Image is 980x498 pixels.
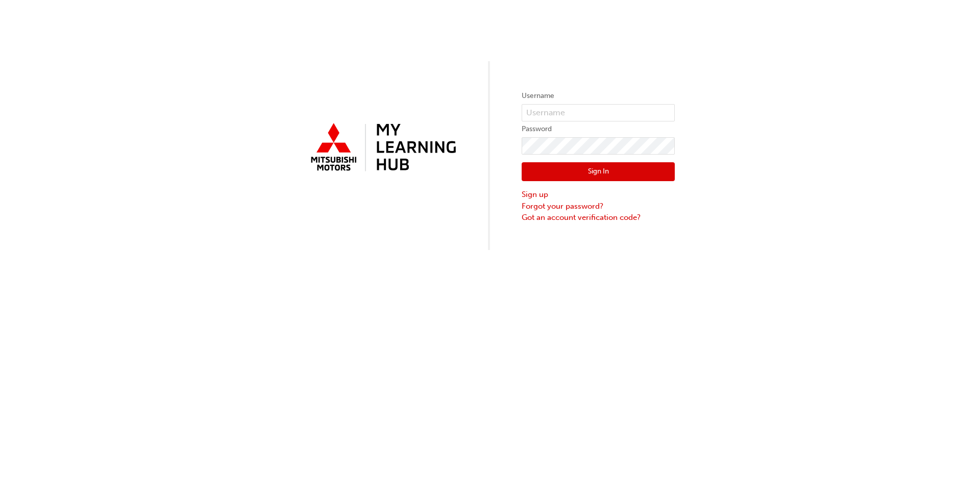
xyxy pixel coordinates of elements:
button: Sign In [522,162,675,182]
a: Sign up [522,189,675,201]
a: Got an account verification code? [522,212,675,223]
label: Username [522,90,675,102]
img: mmal [305,119,458,177]
input: Username [522,104,675,121]
a: Forgot your password? [522,201,675,212]
label: Password [522,123,675,135]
